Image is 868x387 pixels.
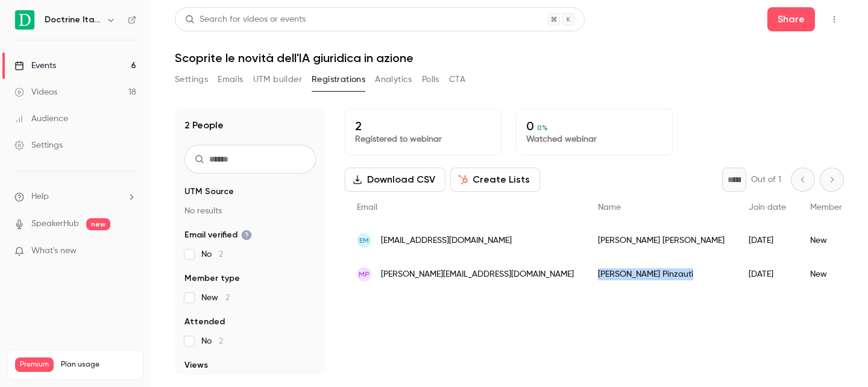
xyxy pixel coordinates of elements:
[526,133,662,145] p: Watched webinar
[219,337,223,345] span: 2
[201,248,223,260] span: No
[586,224,737,257] div: [PERSON_NAME] [PERSON_NAME]
[15,357,54,372] span: Premium
[355,133,491,145] p: Registered to webinar
[586,257,737,291] div: [PERSON_NAME] Pinzauti
[15,10,34,30] img: Doctrine Italia
[737,257,798,291] div: [DATE]
[184,186,234,198] span: UTM Source
[184,229,252,241] span: Email verified
[184,272,240,285] span: Member type
[219,250,223,259] span: 2
[359,235,369,246] span: EM
[175,51,844,65] h1: Scoprite le novità dell'IA giuridica in azione
[359,269,370,280] span: MP
[381,268,574,281] span: [PERSON_NAME][EMAIL_ADDRESS][DOMAIN_NAME]
[185,13,306,26] div: Search for videos or events
[31,190,49,203] span: Help
[312,70,365,89] button: Registrations
[14,139,63,151] div: Settings
[45,14,101,26] h6: Doctrine Italia
[122,246,136,257] iframe: Noticeable Trigger
[31,218,79,230] a: SpeakerHub
[14,86,57,98] div: Videos
[175,70,208,89] button: Settings
[14,113,68,125] div: Audience
[381,234,512,247] span: [EMAIL_ADDRESS][DOMAIN_NAME]
[449,70,465,89] button: CTA
[201,292,230,304] span: New
[450,168,540,192] button: Create Lists
[422,70,439,89] button: Polls
[225,294,230,302] span: 2
[375,70,412,89] button: Analytics
[810,203,862,212] span: Member type
[14,190,136,203] li: help-dropdown-opener
[86,218,110,230] span: new
[184,316,225,328] span: Attended
[357,203,377,212] span: Email
[14,60,56,72] div: Events
[598,203,621,212] span: Name
[526,119,662,133] p: 0
[31,245,77,257] span: What's new
[749,203,786,212] span: Join date
[184,205,316,217] p: No results
[184,359,208,371] span: Views
[253,70,302,89] button: UTM builder
[345,168,445,192] button: Download CSV
[61,360,136,370] span: Plan usage
[537,124,548,132] span: 0 %
[355,119,491,133] p: 2
[767,7,815,31] button: Share
[737,224,798,257] div: [DATE]
[184,118,224,133] h1: 2 People
[751,174,781,186] p: Out of 1
[201,335,223,347] span: No
[218,70,243,89] button: Emails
